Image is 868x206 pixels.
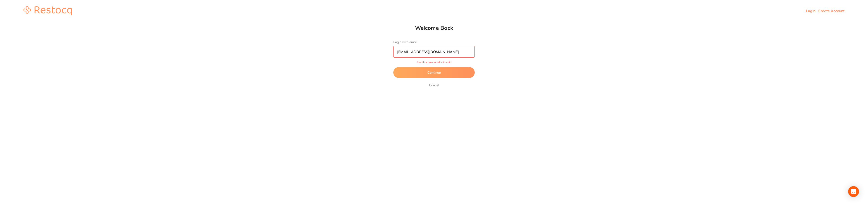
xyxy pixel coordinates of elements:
[818,9,844,13] a: Create Account
[393,61,475,64] span: Email or password is invalid
[428,82,440,88] a: Cancel
[24,6,72,15] img: restocq_logo.svg
[806,9,816,13] a: Login
[848,186,859,197] div: Open Intercom Messenger
[393,40,475,44] label: Login with email
[384,24,484,31] h1: Welcome Back
[393,67,475,78] button: Continue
